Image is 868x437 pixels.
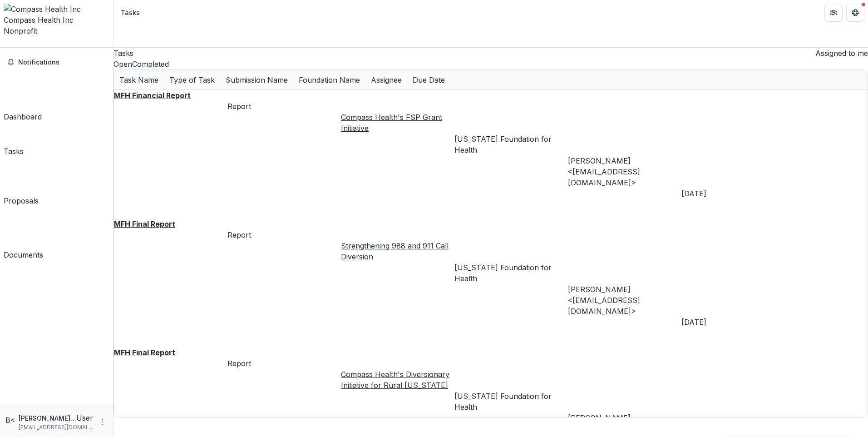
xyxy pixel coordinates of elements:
button: Completed [132,59,169,70]
a: MFH Financial Report [114,91,191,100]
div: Due Date [407,70,450,89]
a: MFH Final Report [114,348,175,357]
button: Get Help [846,4,864,22]
div: Report [227,229,341,240]
div: Submission Name [220,70,293,89]
div: Dashboard [4,111,42,122]
div: [DATE] [681,188,795,199]
div: Type of Task [164,74,220,85]
button: Assigned to me [812,48,868,59]
div: [US_STATE] Foundation for Health [454,262,568,284]
a: Documents [4,210,43,260]
div: Foundation Name [293,70,365,89]
div: Proposals [4,195,39,206]
div: Report [227,358,341,369]
div: [PERSON_NAME] <[EMAIL_ADDRESS][DOMAIN_NAME]> [568,284,681,317]
img: Compass Health Inc [4,4,109,15]
a: Strengthening 988 and 911 Call Diversion [341,241,449,261]
a: Proposals [4,160,39,206]
div: Foundation Name [293,74,365,85]
nav: breadcrumb [117,6,143,19]
div: Assignee [365,74,407,85]
button: More [97,417,108,427]
span: Notifications [18,59,106,66]
div: Task Name [114,70,164,89]
div: Assignee [365,70,407,89]
a: MFH Final Report [114,219,175,228]
div: Task Name [114,74,164,85]
p: [EMAIL_ADDRESS][DOMAIN_NAME] [19,423,93,432]
p: User [76,412,93,423]
div: Report [227,101,341,112]
div: [DATE] [681,317,795,328]
div: [PERSON_NAME] <[EMAIL_ADDRESS][DOMAIN_NAME]> [568,155,681,188]
a: Tasks [4,126,24,157]
div: Brian Martin <bmartin@compasshn.org> [5,415,15,426]
div: [US_STATE] Foundation for Health [454,391,568,412]
button: Partners [824,4,843,22]
span: Nonprofit [4,26,37,35]
div: Documents [4,249,43,260]
a: Compass Health's FSP Grant Initiative [341,113,442,133]
div: Due Date [407,74,450,85]
div: Submission Name [220,74,293,85]
div: Tasks [4,146,24,157]
a: Dashboard [4,73,42,122]
div: Type of Task [164,70,220,89]
h2: Tasks [113,48,133,59]
p: [PERSON_NAME] <[EMAIL_ADDRESS][DOMAIN_NAME]> [19,413,76,423]
button: Notifications [4,55,109,70]
button: Open [113,59,132,70]
div: [US_STATE] Foundation for Health [454,134,568,155]
div: Tasks [121,8,140,17]
div: Compass Health Inc [4,15,109,25]
a: Compass Health's Diversionary Initiative for Rural [US_STATE] [341,370,449,390]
